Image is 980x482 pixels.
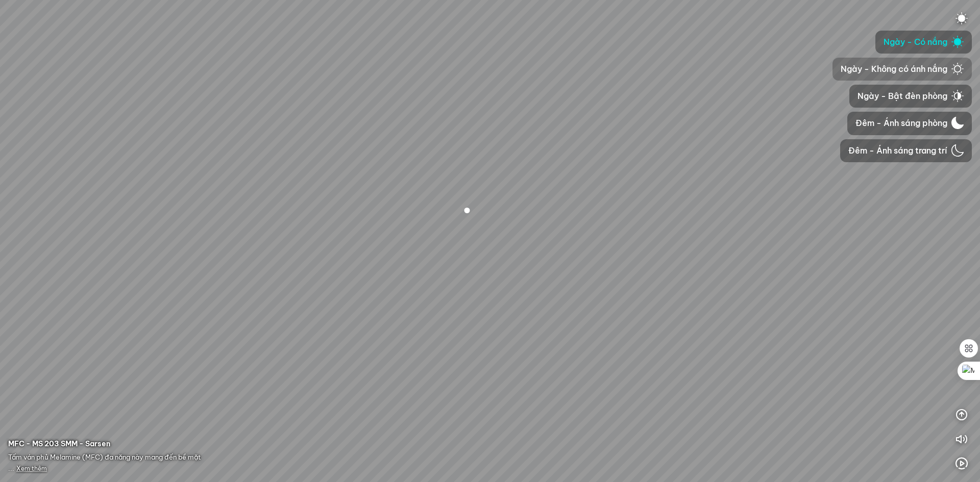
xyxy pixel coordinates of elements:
[855,117,947,130] span: Đêm - Ánh sáng phòng
[847,112,972,135] button: Đêm - Ánh sáng phòng
[951,63,964,75] img: logo
[857,90,947,103] span: Ngày - Bật đèn phòng
[951,144,964,157] img: logo
[951,90,964,102] img: logo
[849,85,972,108] button: Ngày - Bật đèn phòng
[848,144,947,157] span: Đêm - Ánh sáng trang trí
[8,464,47,472] span: ...
[832,58,972,81] button: Ngày - Không có ánh nắng
[951,117,964,129] img: logo
[16,465,47,472] span: Xem thêm
[951,36,964,48] img: logo
[955,12,968,24] img: logo
[841,63,947,75] span: Ngày - Không có ánh nắng
[840,139,972,162] button: Đêm - Ánh sáng trang trí
[875,31,972,54] button: Ngày - Có nắng
[884,36,947,48] span: Ngày - Có nắng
